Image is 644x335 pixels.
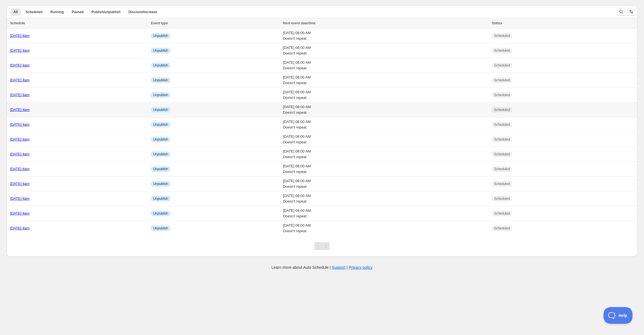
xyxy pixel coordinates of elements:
td: [DATE] 08:00 AM Doesn't repeat [281,58,490,73]
a: Support [332,265,346,270]
span: Scheduled [494,196,510,201]
span: Running [50,10,64,14]
td: [DATE] 08:00 AM Doesn't repeat [281,103,490,117]
span: Unpublish [153,78,168,82]
a: [DATE] 8am [10,167,30,171]
a: [DATE] 8am [10,152,30,156]
td: [DATE] 08:00 AM Doesn't repeat [281,73,490,88]
td: [DATE] 08:00 AM Doesn't repeat [281,117,490,132]
span: Unpublish [153,167,168,171]
button: Search and filter results [617,8,625,16]
a: [DATE] 8am [10,226,30,230]
span: Unpublish [153,63,168,68]
a: [DATE] 8am [10,93,30,97]
span: Scheduled [494,226,510,231]
td: [DATE] 08:00 AM Doesn't repeat [281,147,490,162]
a: Privacy policy [349,265,373,270]
span: Scheduled [494,108,510,112]
span: Discount/increase [128,10,157,14]
a: [DATE] 8am [10,108,30,112]
span: Scheduled [494,211,510,216]
span: Event type [151,21,168,25]
button: Sort the results [627,8,635,16]
a: [DATE] 8am [10,78,30,82]
td: [DATE] 08:00 AM Doesn't repeat [281,28,490,43]
a: [DATE] 8am [10,211,30,215]
span: Scheduled [494,93,510,97]
span: Unpublish [153,122,168,127]
td: [DATE] 08:00 AM Doesn't repeat [281,132,490,147]
span: Unpublish [153,48,168,53]
td: [DATE] 08:00 AM Doesn't repeat [281,162,490,177]
span: Scheduled [25,10,42,14]
a: [DATE] 8am [10,34,30,38]
a: [DATE] 8am [10,182,30,186]
a: [DATE] 8am [10,137,30,141]
span: Paused [72,10,84,14]
span: Scheduled [494,137,510,142]
span: Unpublish [153,226,168,231]
span: Scheduled [494,63,510,68]
span: Scheduled [494,48,510,53]
span: All [13,10,18,14]
td: [DATE] 08:00 AM Doesn't repeat [281,88,490,103]
iframe: Toggle Customer Support [603,307,633,324]
a: [DATE] 8am [10,196,30,201]
nav: Pagination [314,242,330,250]
span: Unpublish [153,196,168,201]
span: Unpublish [153,182,168,186]
span: Scheduled [494,78,510,82]
span: Scheduled [494,167,510,171]
span: Unpublish [153,93,168,97]
a: [DATE] 8am [10,48,30,53]
td: [DATE] 08:00 AM Doesn't repeat [281,43,490,58]
a: [DATE] 8am [10,122,30,127]
span: Unpublish [153,211,168,216]
span: Status [492,21,502,25]
span: Unpublish [153,152,168,156]
td: [DATE] 08:00 AM Doesn't repeat [281,191,490,206]
span: Scheduled [494,34,510,38]
span: Scheduled [494,152,510,156]
td: [DATE] 08:00 AM Doesn't repeat [281,177,490,191]
span: Scheduled [494,122,510,127]
a: [DATE] 8am [10,63,30,67]
p: Learn more about Auto Schedule | | [271,265,372,270]
span: Publish/unpublish [91,10,120,14]
span: Scheduled [494,182,510,186]
span: Unpublish [153,108,168,112]
span: Schedule [10,21,25,25]
span: Next event date/time [283,21,316,25]
td: [DATE] 08:00 AM Doesn't repeat [281,206,490,221]
td: [DATE] 08:00 AM Doesn't repeat [281,221,490,236]
span: Unpublish [153,34,168,38]
span: Unpublish [153,137,168,142]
